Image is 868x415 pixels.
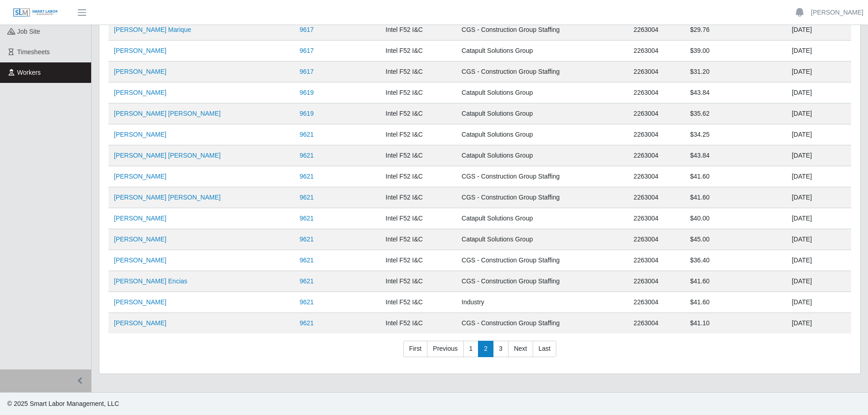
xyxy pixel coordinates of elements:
td: 2263004 [628,250,685,271]
a: 9621 [299,236,313,243]
a: [PERSON_NAME] Marique [114,26,191,33]
a: [PERSON_NAME] [114,173,166,180]
a: [PERSON_NAME] [PERSON_NAME] [114,152,221,159]
td: 2263004 [628,166,685,187]
td: [DATE] [786,19,851,41]
a: 9617 [299,47,313,54]
td: Intel F52 I&C [380,187,456,208]
a: [PERSON_NAME] [811,8,863,17]
td: [DATE] [786,82,851,103]
a: [PERSON_NAME] [114,256,166,264]
td: Catapult Solutions Group [456,145,628,166]
td: $41.60 [685,271,786,292]
a: Next [508,341,533,357]
a: 9621 [299,173,313,180]
td: Catapult Solutions Group [456,103,628,124]
td: Intel F52 I&C [380,229,456,250]
td: CGS - Construction Group Staffing [456,19,628,41]
td: 2263004 [628,229,685,250]
a: 9621 [299,131,313,138]
td: Catapult Solutions Group [456,124,628,145]
td: 2263004 [628,41,685,61]
td: 2263004 [628,61,685,82]
td: 2263004 [628,292,685,313]
a: [PERSON_NAME] [114,215,166,222]
a: 9621 [299,194,313,201]
td: Intel F52 I&C [380,124,456,145]
td: 2263004 [628,271,685,292]
td: [DATE] [786,145,851,166]
td: $36.40 [685,250,786,271]
a: [PERSON_NAME] Encias [114,277,187,285]
td: $45.00 [685,229,786,250]
td: $43.84 [685,82,786,103]
a: [PERSON_NAME] [114,68,166,75]
td: [DATE] [786,271,851,292]
a: 9619 [299,110,313,117]
td: $43.84 [685,145,786,166]
a: 9621 [299,319,313,327]
td: Intel F52 I&C [380,250,456,271]
td: CGS - Construction Group Staffing [456,250,628,271]
td: $40.00 [685,208,786,229]
td: Intel F52 I&C [380,208,456,229]
td: [DATE] [786,250,851,271]
td: Industry [456,292,628,313]
td: 2263004 [628,19,685,41]
td: CGS - Construction Group Staffing [456,61,628,82]
td: Intel F52 I&C [380,145,456,166]
a: Previous [427,341,463,357]
td: Intel F52 I&C [380,166,456,187]
td: CGS - Construction Group Staffing [456,271,628,292]
nav: pagination [108,341,851,364]
td: [DATE] [786,124,851,145]
td: Intel F52 I&C [380,292,456,313]
span: © 2025 Smart Labor Management, LLC [7,400,119,407]
a: 9619 [299,89,313,96]
td: 2263004 [628,82,685,103]
a: [PERSON_NAME] [114,319,166,327]
td: Intel F52 I&C [380,271,456,292]
span: Workers [17,69,41,76]
td: CGS - Construction Group Staffing [456,187,628,208]
td: CGS - Construction Group Staffing [456,166,628,187]
td: [DATE] [786,187,851,208]
a: 9621 [299,215,313,222]
td: $41.60 [685,187,786,208]
td: Catapult Solutions Group [456,82,628,103]
a: [PERSON_NAME] [114,47,166,54]
td: Intel F52 I&C [380,61,456,82]
td: Intel F52 I&C [380,19,456,41]
td: Intel F52 I&C [380,41,456,61]
td: Catapult Solutions Group [456,229,628,250]
td: $34.25 [685,124,786,145]
td: [DATE] [786,166,851,187]
td: 2263004 [628,103,685,124]
a: [PERSON_NAME] [114,236,166,243]
td: [DATE] [786,313,851,334]
td: Catapult Solutions Group [456,41,628,61]
td: $29.76 [685,19,786,41]
td: Intel F52 I&C [380,103,456,124]
td: [DATE] [786,229,851,250]
a: 3 [493,341,508,357]
a: 9621 [299,298,313,306]
td: [DATE] [786,208,851,229]
a: [PERSON_NAME] [114,89,166,96]
a: [PERSON_NAME] [PERSON_NAME] [114,194,221,201]
a: 9621 [299,277,313,285]
td: $41.60 [685,166,786,187]
td: 2263004 [628,124,685,145]
td: 2263004 [628,187,685,208]
td: Intel F52 I&C [380,313,456,334]
a: [PERSON_NAME] [114,298,166,306]
td: [DATE] [786,41,851,61]
td: 2263004 [628,313,685,334]
a: Last [533,341,556,357]
td: [DATE] [786,103,851,124]
td: CGS - Construction Group Staffing [456,313,628,334]
a: First [403,341,427,357]
a: [PERSON_NAME] [PERSON_NAME] [114,110,221,117]
td: Intel F52 I&C [380,82,456,103]
span: job site [17,28,41,35]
